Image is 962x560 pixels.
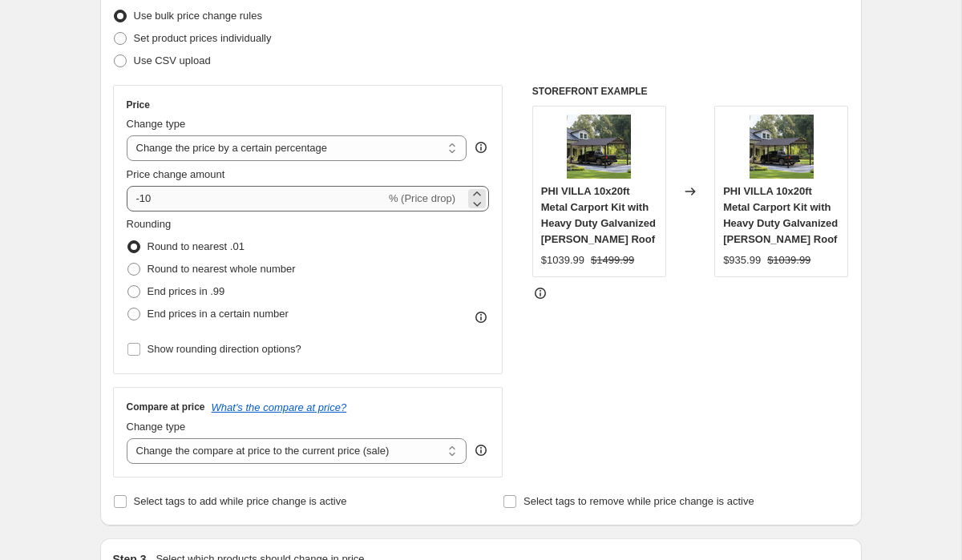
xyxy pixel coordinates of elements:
span: End prices in .99 [148,285,225,297]
h3: Price [127,99,150,111]
span: Price change amount [127,168,225,180]
span: Select tags to add while price change is active [134,495,347,507]
span: End prices in a certain number [148,308,289,320]
span: Use bulk price change rules [134,10,262,22]
span: Change type [127,421,186,433]
span: PHI VILLA 10x20ft Metal Carport Kit with Heavy Duty Galvanized [PERSON_NAME] Roof [723,185,838,245]
span: Round to nearest .01 [148,240,245,252]
input: -15 [127,186,386,212]
strike: $1039.99 [767,252,810,268]
img: phi-villa-10x20ft-metal-carport-with-heavy-duty-galvanized-gable-roof_80x.jpg [567,115,631,179]
div: $935.99 [723,252,761,268]
h3: Compare at price [127,401,205,413]
h6: STOREFRONT EXAMPLE [532,85,849,98]
span: PHI VILLA 10x20ft Metal Carport Kit with Heavy Duty Galvanized [PERSON_NAME] Roof [541,185,656,245]
span: Use CSV upload [134,54,211,66]
span: Show rounding direction options? [148,343,301,355]
div: help [473,442,489,458]
div: help [473,139,489,155]
span: Change type [127,118,186,130]
span: Set product prices individually [134,32,272,44]
span: Rounding [127,218,172,230]
span: Round to nearest whole number [148,263,296,275]
strike: $1499.99 [591,252,634,268]
span: % (Price drop) [389,192,455,204]
div: $1039.99 [541,252,584,268]
button: What's the compare at price? [212,401,347,413]
img: phi-villa-10x20ft-metal-carport-with-heavy-duty-galvanized-gable-roof_80x.jpg [750,115,814,179]
span: Select tags to remove while price change is active [523,495,754,507]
